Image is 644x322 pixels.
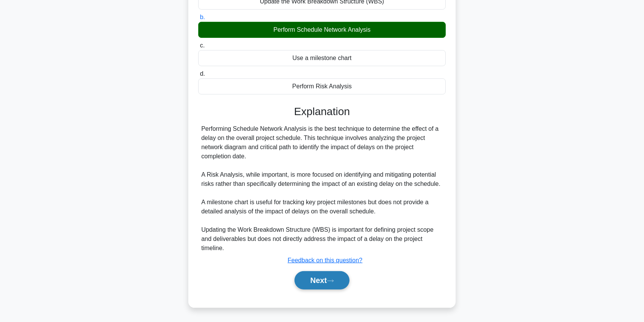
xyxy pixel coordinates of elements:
[198,78,446,94] div: Perform Risk Analysis
[203,105,441,118] h3: Explanation
[200,14,205,20] span: b.
[201,124,443,253] div: Performing Schedule Network Analysis is the best technique to determine the effect of a delay on ...
[200,42,204,49] span: c.
[288,257,362,263] a: Feedback on this question?
[294,271,349,289] button: Next
[198,22,446,38] div: Perform Schedule Network Analysis
[198,50,446,66] div: Use a milestone chart
[200,70,205,77] span: d.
